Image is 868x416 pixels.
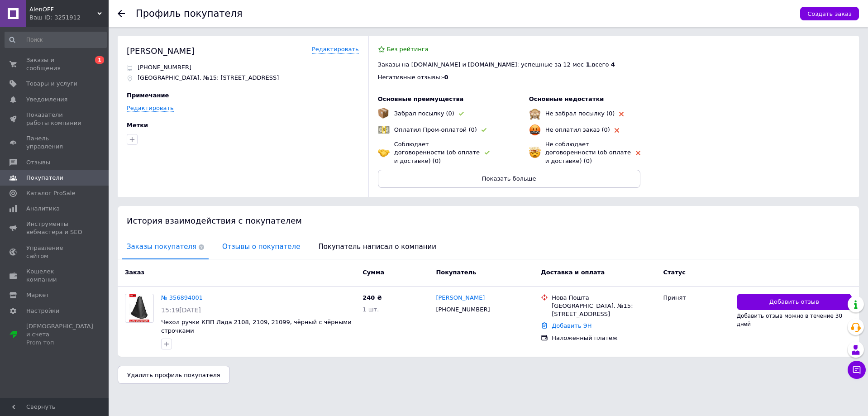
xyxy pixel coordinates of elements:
[378,96,464,102] span: Основные преимущества
[161,294,203,301] a: № 356894001
[545,141,631,164] span: Не соблюдает договоренности (об оплате и доставке) (0)
[545,110,615,117] span: Не забрал посылку (0)
[552,294,656,302] div: Нова Пошта
[26,56,84,72] span: Заказы и сообщения
[800,7,859,20] button: Создать заказ
[394,141,480,164] span: Соблюдает договоренности (об оплате и доставке) (0)
[26,96,67,104] span: Уведомления
[769,298,819,306] span: Добавить отзыв
[127,105,174,112] a: Редактировать
[444,74,448,81] span: 0
[636,151,640,155] img: rating-tag-type
[26,189,75,197] span: Каталог ProSale
[807,10,852,17] span: Создать заказ
[26,80,77,88] span: Товары и услуги
[378,124,390,136] img: emoji
[129,294,149,322] img: Фото товару
[5,32,107,48] input: Поиск
[125,294,154,323] a: Фото товару
[394,126,477,133] span: Оплатил Пром-оплатой (0)
[586,61,590,68] span: 1
[314,235,441,258] span: Покупатель написал о компании
[127,216,302,225] span: История взаимодействия с покупателем
[529,147,541,158] img: emoji
[118,10,125,17] div: Вернуться назад
[459,112,464,116] img: rating-tag-type
[362,269,384,276] span: Сумма
[848,361,866,379] button: Чат с покупателем
[434,304,491,316] div: [PHONE_NUMBER]
[615,128,619,133] img: rating-tag-type
[482,175,536,182] span: Показать больше
[387,46,429,53] span: Без рейтинга
[611,61,615,68] span: 4
[378,61,615,68] span: Заказы на [DOMAIN_NAME] и [DOMAIN_NAME]: успешные за 12 мес - , всего -
[436,294,485,302] a: [PERSON_NAME]
[394,110,454,117] span: Забрал посылку (0)
[362,306,379,313] span: 1 шт.
[552,322,591,329] a: Добавить ЭН
[161,306,201,314] span: 15:19[DATE]
[552,302,656,318] div: [GEOGRAPHIC_DATA], №15: [STREET_ADDRESS]
[485,151,490,155] img: rating-tag-type
[118,366,230,384] button: Удалить профиль покупателя
[26,220,84,236] span: Инструменты вебмастера и SEO
[378,74,444,81] span: Негативные отзывы: -
[619,112,624,116] img: rating-tag-type
[26,307,59,315] span: Настройки
[127,372,220,378] span: Удалить профиль покупателя
[529,96,604,102] span: Основные недостатки
[26,244,84,260] span: Управление сайтом
[541,269,605,276] span: Доставка и оплата
[125,269,144,276] span: Заказ
[737,294,852,311] button: Добавить отзыв
[663,294,729,302] div: Принят
[529,108,541,120] img: emoji
[26,339,93,347] div: Prom топ
[362,294,382,301] span: 240 ₴
[26,111,84,127] span: Показатели работы компании
[482,128,486,132] img: rating-tag-type
[663,269,686,276] span: Статус
[737,313,842,327] span: Добавить отзыв можно в течение 30 дней
[95,56,104,64] span: 1
[552,334,656,342] div: Наложенный платеж
[138,63,191,72] p: [PHONE_NUMBER]
[26,322,93,347] span: [DEMOGRAPHIC_DATA] и счета
[26,174,63,182] span: Покупатели
[436,269,476,276] span: Покупатель
[529,124,541,136] img: emoji
[26,205,60,213] span: Аналитика
[378,147,390,158] img: emoji
[26,134,84,151] span: Панель управления
[378,108,389,119] img: emoji
[29,14,109,22] div: Ваш ID: 3251912
[26,158,50,167] span: Отзывы
[127,92,169,99] span: Примечание
[26,268,84,284] span: Кошелек компании
[218,235,305,258] span: Отзывы о покупателе
[138,74,279,82] p: [GEOGRAPHIC_DATA], №15: [STREET_ADDRESS]
[26,291,49,299] span: Маркет
[161,319,352,334] a: Чехол ручки КПП Лада 2108, 2109, 21099, чёрный с чёрными строчками
[136,8,243,19] h1: Профиль покупателя
[127,45,195,57] div: [PERSON_NAME]
[312,45,359,54] a: Редактировать
[122,235,209,258] span: Заказы покупателя
[29,5,97,14] span: AlenOFF
[378,170,640,188] button: Показать больше
[127,122,148,129] span: Метки
[545,126,610,133] span: Не оплатил заказ (0)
